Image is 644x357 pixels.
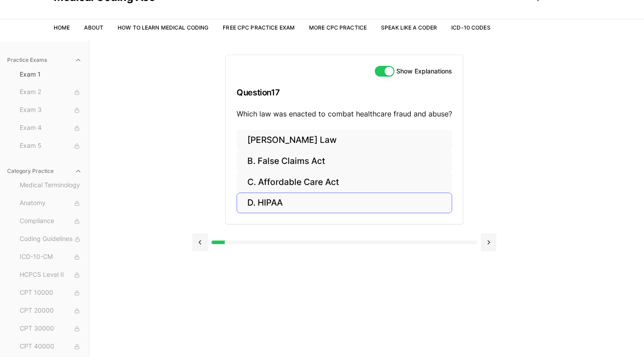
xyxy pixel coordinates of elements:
[20,70,82,79] span: Exam 1
[237,130,452,151] button: [PERSON_NAME] Law
[84,24,103,31] a: About
[118,24,208,31] a: How to Learn Medical Coding
[20,270,82,280] span: HCPCS Level II
[4,53,85,67] button: Practice Exams
[16,139,85,153] button: Exam 5
[20,324,82,334] span: CPT 30000
[16,103,85,117] button: Exam 3
[396,68,452,74] label: Show Explanations
[16,178,85,193] button: Medical Terminology
[237,172,452,193] button: C. Affordable Care Act
[20,234,82,244] span: Coding Guidelines
[16,340,85,354] button: CPT 40000
[16,232,85,246] button: Coding Guidelines
[20,216,82,226] span: Compliance
[381,24,437,31] a: Speak Like a Coder
[20,288,82,298] span: CPT 10000
[4,164,85,178] button: Category Practice
[223,24,295,31] a: Free CPC Practice Exam
[237,193,452,214] button: D. HIPAA
[20,181,82,190] span: Medical Terminology
[16,268,85,282] button: HCPCS Level II
[16,286,85,300] button: CPT 10000
[451,24,490,31] a: ICD-10 Codes
[237,79,452,106] h3: Question 17
[20,123,82,133] span: Exam 4
[16,214,85,228] button: Compliance
[16,121,85,135] button: Exam 4
[237,151,452,172] button: B. False Claims Act
[237,108,452,119] p: Which law was enacted to combat healthcare fraud and abuse?
[20,252,82,262] span: ICD-10-CM
[20,342,82,352] span: CPT 40000
[54,24,70,31] a: Home
[309,24,367,31] a: More CPC Practice
[16,67,85,82] button: Exam 1
[20,141,82,151] span: Exam 5
[16,196,85,211] button: Anatomy
[16,250,85,264] button: ICD-10-CM
[16,304,85,318] button: CPT 20000
[20,198,82,208] span: Anatomy
[16,322,85,336] button: CPT 30000
[20,87,82,97] span: Exam 2
[20,105,82,115] span: Exam 3
[16,85,85,99] button: Exam 2
[20,306,82,316] span: CPT 20000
